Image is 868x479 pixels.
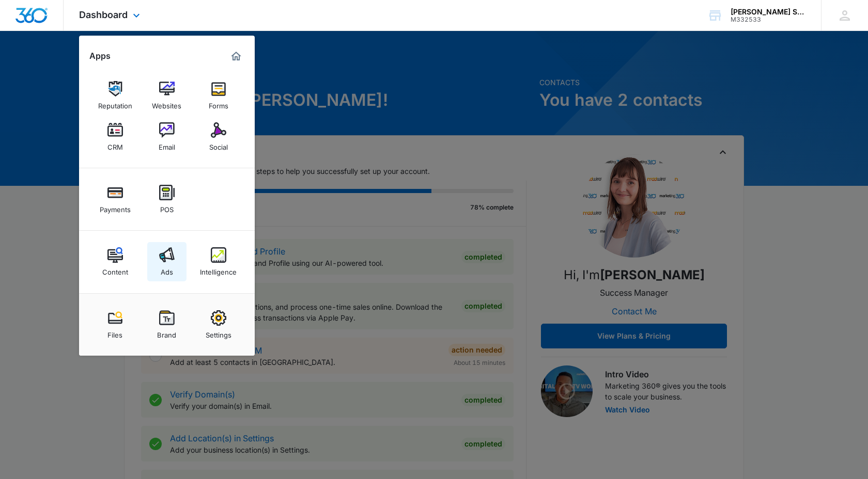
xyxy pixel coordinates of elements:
div: Ads [161,263,173,276]
a: Settings [199,305,238,344]
div: Files [107,326,122,339]
a: CRM [96,117,135,156]
a: Forms [199,76,238,115]
a: Content [96,242,135,281]
a: Brand [147,305,187,344]
div: Reputation [98,97,132,110]
div: Payments [100,200,131,214]
div: Forms [209,97,228,110]
div: Content [102,263,128,276]
div: Email [159,138,175,151]
h2: Apps [89,51,111,61]
div: CRM [107,138,123,151]
span: Dashboard [79,9,128,20]
div: Settings [206,326,231,339]
a: Social [199,117,238,156]
a: Intelligence [199,242,238,281]
a: POS [147,180,187,219]
div: account name [731,8,806,16]
div: Intelligence [200,263,237,276]
a: Websites [147,76,187,115]
div: Brand [157,326,176,339]
a: Files [96,305,135,344]
a: Email [147,117,187,156]
div: POS [160,200,174,214]
a: Reputation [96,76,135,115]
a: Marketing 360® Dashboard [228,48,244,65]
div: Websites [152,97,181,110]
a: Ads [147,242,187,281]
div: Social [209,138,228,151]
div: account id [731,16,806,23]
a: Payments [96,180,135,219]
